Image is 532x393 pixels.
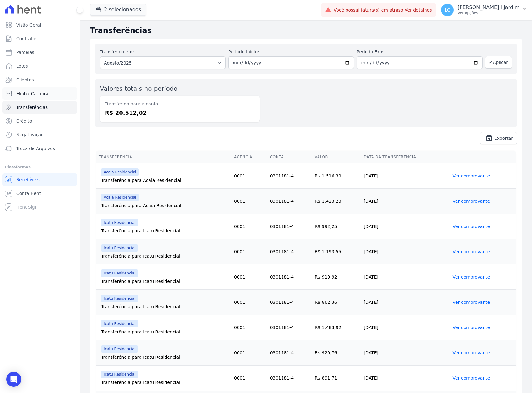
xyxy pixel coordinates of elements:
[312,239,361,264] td: R$ 1.193,55
[268,214,312,239] td: 0301181-4
[2,87,77,100] a: Minha Carteira
[16,104,48,110] span: Transferências
[312,315,361,340] td: R$ 1.483,92
[361,315,450,340] td: [DATE]
[16,49,34,56] span: Parcelas
[485,56,512,69] button: Aplicar
[2,74,77,86] a: Clientes
[312,264,361,290] td: R$ 910,92
[2,60,77,72] a: Lotes
[361,340,450,366] td: [DATE]
[494,136,513,140] span: Exportar
[101,371,138,378] span: Icatu Residencial
[16,132,44,138] span: Negativação
[357,49,482,55] label: Período Fim:
[480,132,517,144] a: unarchive Exportar
[90,25,522,36] h2: Transferências
[101,168,139,176] span: Acaiá Residencial
[232,163,268,189] td: 0001
[268,315,312,340] td: 0301181-4
[101,228,229,234] div: Transferência para Icatu Residencial
[6,372,21,387] div: Open Intercom Messenger
[101,295,138,302] span: Icatu Residencial
[457,4,520,11] p: [PERSON_NAME] i Jardim
[2,142,77,155] a: Troca de Arquivos
[232,290,268,315] td: 0001
[452,350,490,355] a: Ver comprovante
[232,151,268,163] th: Agência
[101,354,229,360] div: Transferência para Icatu Residencial
[452,376,490,381] a: Ver comprovante
[101,345,138,353] span: Icatu Residencial
[232,239,268,264] td: 0001
[101,303,229,310] div: Transferência para Icatu Residencial
[452,199,490,204] a: Ver comprovante
[232,214,268,239] td: 0001
[16,190,41,196] span: Conta Hent
[452,300,490,305] a: Ver comprovante
[405,7,432,12] a: Ver detalhes
[312,340,361,366] td: R$ 929,76
[16,177,40,183] span: Recebíveis
[16,36,37,42] span: Contratos
[268,290,312,315] td: 0301181-4
[268,366,312,391] td: 0301181-4
[452,274,490,279] a: Ver comprovante
[445,8,451,12] span: LG
[361,151,450,163] th: Data da Transferência
[100,49,134,54] label: Transferido em:
[312,366,361,391] td: R$ 891,71
[312,163,361,189] td: R$ 1.516,39
[361,239,450,264] td: [DATE]
[268,189,312,214] td: 0301181-4
[105,101,255,107] dt: Transferido para a conta
[312,151,361,163] th: Valor
[452,325,490,330] a: Ver comprovante
[361,163,450,189] td: [DATE]
[361,214,450,239] td: [DATE]
[361,264,450,290] td: [DATE]
[2,129,77,141] a: Negativação
[361,290,450,315] td: [DATE]
[105,109,255,117] dd: R$ 20.512,02
[232,264,268,290] td: 0001
[361,366,450,391] td: [DATE]
[101,379,229,386] div: Transferência para Icatu Residencial
[16,22,41,28] span: Visão Geral
[101,244,138,252] span: Icatu Residencial
[90,4,146,16] button: 2 selecionados
[2,101,77,114] a: Transferências
[485,134,493,142] i: unarchive
[436,1,532,19] button: LG [PERSON_NAME] i Jardim Ver opções
[232,340,268,366] td: 0001
[2,115,77,127] a: Crédito
[101,253,229,259] div: Transferência para Icatu Residencial
[2,46,77,59] a: Parcelas
[101,329,229,335] div: Transferência para Icatu Residencial
[334,7,432,13] span: Você possui fatura(s) em atraso.
[312,214,361,239] td: R$ 992,25
[101,202,229,209] div: Transferência para Acaiá Residencial
[268,163,312,189] td: 0301181-4
[452,224,490,229] a: Ver comprovante
[16,145,55,152] span: Troca de Arquivos
[96,151,232,163] th: Transferência
[16,90,48,97] span: Minha Carteira
[5,163,75,171] div: Plataformas
[268,151,312,163] th: Conta
[101,320,138,327] span: Icatu Residencial
[2,173,77,186] a: Recebíveis
[16,63,28,69] span: Lotes
[268,340,312,366] td: 0301181-4
[361,189,450,214] td: [DATE]
[452,249,490,254] a: Ver comprovante
[232,189,268,214] td: 0001
[232,315,268,340] td: 0001
[101,177,229,183] div: Transferência para Acaiá Residencial
[312,290,361,315] td: R$ 862,36
[101,219,138,226] span: Icatu Residencial
[101,194,139,201] span: Acaiá Residencial
[268,264,312,290] td: 0301181-4
[2,32,77,45] a: Contratos
[101,278,229,284] div: Transferência para Icatu Residencial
